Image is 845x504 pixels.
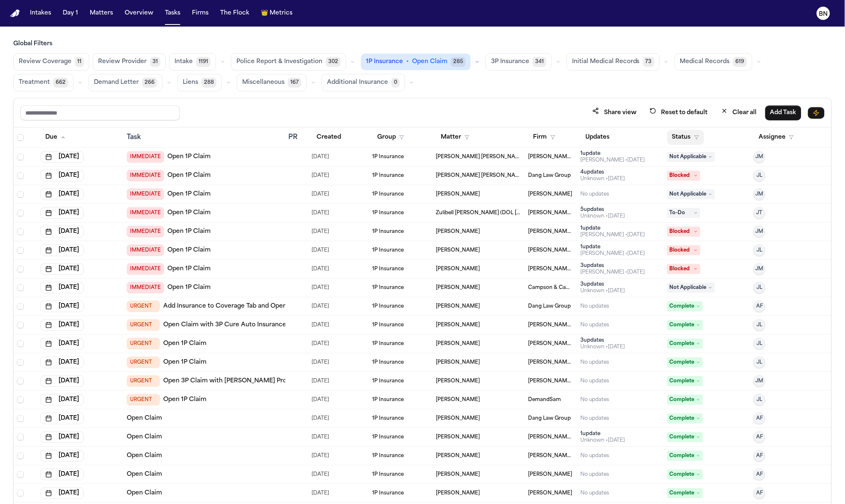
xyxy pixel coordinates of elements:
[75,57,84,67] span: 11
[150,57,160,67] span: 31
[201,78,216,88] span: 288
[10,10,20,17] img: Finch Logo
[13,74,74,91] button: Treatment662
[288,78,301,88] span: 167
[643,57,654,67] span: 73
[645,105,713,120] button: Reset to default
[19,78,50,87] span: Treatment
[391,78,400,88] span: 0
[162,6,184,21] button: Tasks
[326,57,341,67] span: 302
[567,53,660,71] button: Initial Medical Records73
[59,6,81,21] button: Day 1
[10,10,20,17] a: Home
[53,78,68,88] span: 662
[587,105,641,120] button: Share view
[808,107,825,119] button: Immediate Task
[189,6,212,21] button: Firms
[177,74,222,91] button: Liens288
[242,78,285,87] span: Miscellaneous
[572,58,640,66] span: Initial Medical Records
[183,78,198,87] span: Liens
[486,53,552,71] button: 3P Insurance341
[169,53,216,71] button: Intake1191
[361,54,471,70] button: 1P Insurance•Open Claim285
[491,58,529,66] span: 3P Insurance
[19,58,71,66] span: Review Coverage
[765,105,801,120] button: Add Task
[236,58,322,66] span: Police Report & Investigation
[93,53,166,71] button: Review Provider31
[412,58,447,66] span: Open Claim
[196,57,211,67] span: 1191
[675,53,752,71] button: Medical Records619
[237,74,307,91] button: Miscellaneous167
[406,58,409,66] span: •
[451,57,466,67] span: 285
[174,58,193,66] span: Intake
[86,6,116,21] button: Matters
[121,6,157,21] button: Overview
[27,6,54,21] button: Intakes
[231,53,346,71] button: Police Report & Investigation302
[716,105,762,120] button: Clear all
[733,57,747,67] span: 619
[94,78,139,87] span: Demand Letter
[88,74,162,91] button: Demand Letter266
[533,57,546,67] span: 341
[366,58,403,66] span: 1P Insurance
[680,58,730,66] span: Medical Records
[327,78,388,87] span: Additional Insurance
[13,53,89,71] button: Review Coverage11
[98,58,147,66] span: Review Provider
[322,74,405,91] button: Additional Insurance0
[217,6,253,21] button: The Flock
[258,6,296,21] button: crownMetrics
[13,40,832,48] h3: Global Filters
[142,78,157,88] span: 266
